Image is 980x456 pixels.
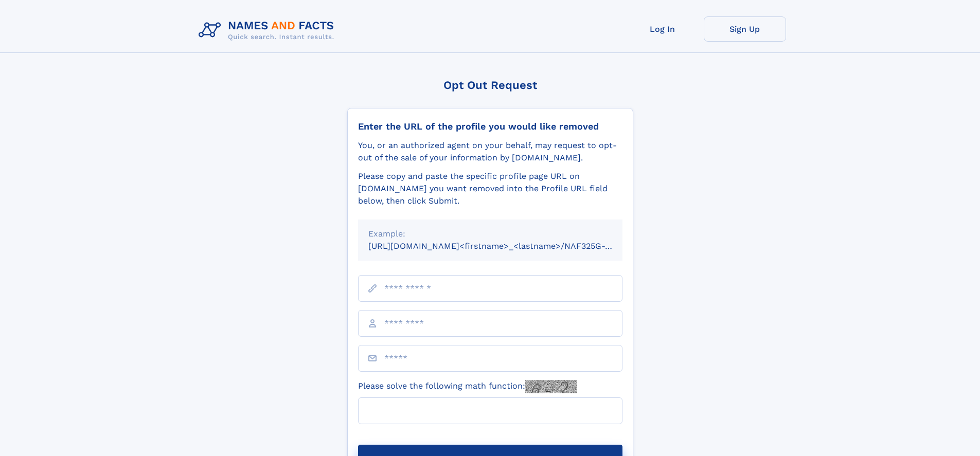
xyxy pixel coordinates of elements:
[368,241,642,251] small: [URL][DOMAIN_NAME]<firstname>_<lastname>/NAF325G-xxxxxxxx
[368,228,612,240] div: Example:
[358,380,577,393] label: Please solve the following math function:
[358,170,622,207] div: Please copy and paste the specific profile page URL on [DOMAIN_NAME] you want removed into the Pr...
[358,121,622,132] div: Enter the URL of the profile you would like removed
[621,16,704,42] a: Log In
[194,16,343,44] img: Logo Names and Facts
[704,16,786,42] a: Sign Up
[347,79,633,92] div: Opt Out Request
[358,139,622,164] div: You, or an authorized agent on your behalf, may request to opt-out of the sale of your informatio...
